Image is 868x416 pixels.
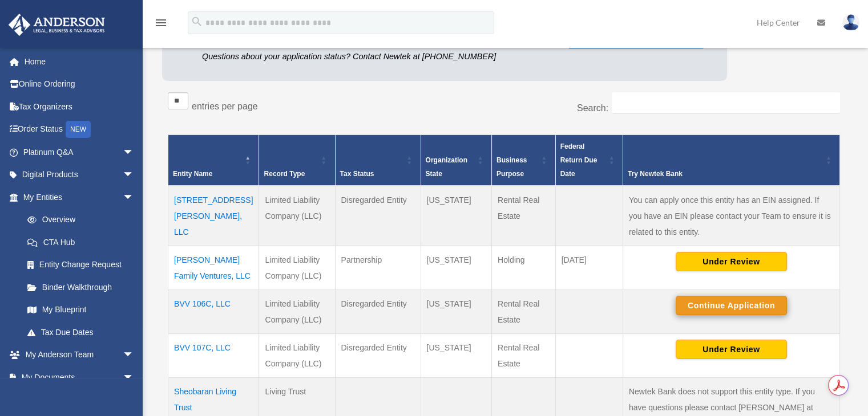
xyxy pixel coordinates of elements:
[628,167,822,181] div: Try Newtek Bank
[259,333,335,377] td: Limited Liability Company (LLC)
[421,134,491,186] th: Organization State: Activate to sort
[842,14,859,31] img: User Pic
[16,231,146,254] a: CTA Hub
[421,246,491,289] td: [US_STATE]
[421,333,491,377] td: [US_STATE]
[492,289,556,333] td: Rental Real Estate
[259,246,335,289] td: Limited Liability Company (LLC)
[191,15,203,28] i: search
[259,186,335,246] td: Limited Liability Company (LLC)
[560,142,597,178] span: Federal Return Due Date
[259,134,335,186] th: Record Type: Activate to sort
[16,254,146,276] a: Entity Change Request
[555,134,623,186] th: Federal Return Due Date: Activate to sort
[421,186,491,246] td: [US_STATE]
[623,186,839,246] td: You can apply once this entity has an EIN assigned. If you have an EIN please contact your Team t...
[5,14,108,36] img: Anderson Advisors Platinum Portal
[123,366,146,389] span: arrow_drop_down
[123,186,146,209] span: arrow_drop_down
[8,141,151,164] a: Platinum Q&Aarrow_drop_down
[66,121,91,138] div: NEW
[577,103,608,113] label: Search:
[16,276,146,299] a: Binder Walkthrough
[168,134,259,186] th: Entity Name: Activate to invert sorting
[168,186,259,246] td: [STREET_ADDRESS][PERSON_NAME], LLC
[492,246,556,289] td: Holding
[168,289,259,333] td: BVV 106C, LLC
[123,344,146,367] span: arrow_drop_down
[335,186,421,246] td: Disregarded Entity
[168,333,259,377] td: BVV 107C, LLC
[192,101,258,111] label: entries per page
[623,134,839,186] th: Try Newtek Bank : Activate to sort
[676,296,787,315] button: Continue Application
[8,95,151,118] a: Tax Organizers
[8,118,151,141] a: Order StatusNEW
[335,289,421,333] td: Disregarded Entity
[492,333,556,377] td: Rental Real Estate
[676,340,787,359] button: Under Review
[8,344,151,366] a: My Anderson Teamarrow_drop_down
[8,164,151,186] a: Digital Productsarrow_drop_down
[259,289,335,333] td: Limited Liability Company (LLC)
[335,333,421,377] td: Disregarded Entity
[16,321,146,344] a: Tax Due Dates
[496,156,527,178] span: Business Purpose
[264,170,305,178] span: Record Type
[8,73,151,96] a: Online Ordering
[123,141,146,164] span: arrow_drop_down
[492,134,556,186] th: Business Purpose: Activate to sort
[8,186,146,209] a: My Entitiesarrow_drop_down
[154,16,168,30] i: menu
[8,366,151,389] a: My Documentsarrow_drop_down
[421,289,491,333] td: [US_STATE]
[340,170,374,178] span: Tax Status
[335,246,421,289] td: Partnership
[123,164,146,187] span: arrow_drop_down
[492,186,556,246] td: Rental Real Estate
[154,20,168,30] a: menu
[173,170,212,178] span: Entity Name
[168,246,259,289] td: [PERSON_NAME] Family Ventures, LLC
[555,246,623,289] td: [DATE]
[8,50,151,73] a: Home
[426,156,467,178] span: Organization State
[16,299,146,321] a: My Blueprint
[16,209,140,231] a: Overview
[202,50,551,64] p: Questions about your application status? Contact Newtek at [PHONE_NUMBER]
[676,252,787,271] button: Under Review
[335,134,421,186] th: Tax Status: Activate to sort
